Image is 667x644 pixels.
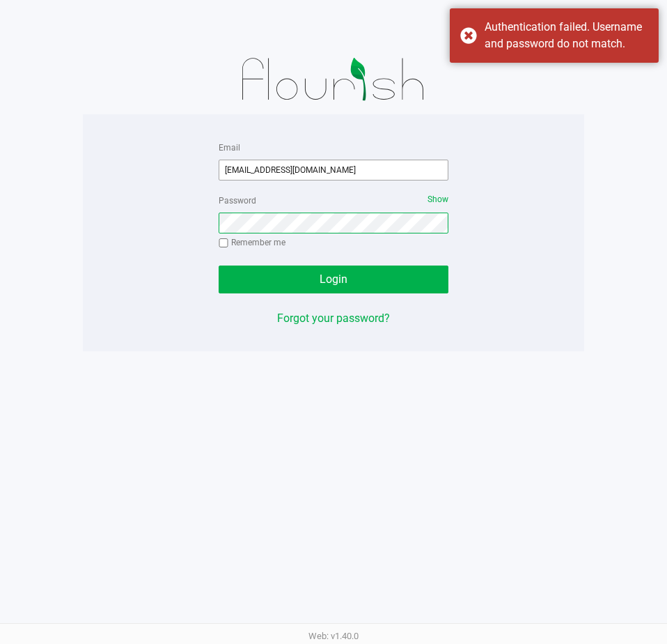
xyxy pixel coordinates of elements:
[277,310,390,327] button: Forgot your password?
[427,194,448,204] span: Show
[308,631,359,641] span: Web: v1.40.0
[219,266,448,293] button: Login
[219,194,256,207] label: Password
[219,236,285,249] label: Remember me
[485,19,648,52] div: Authentication failed. Username and password do not match.
[219,141,240,154] label: Email
[219,238,228,248] input: Remember me
[320,273,347,286] span: Login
